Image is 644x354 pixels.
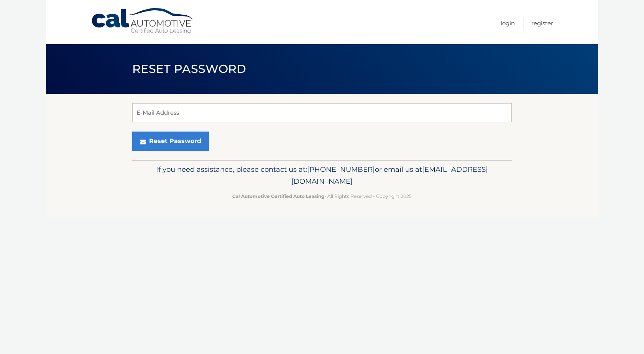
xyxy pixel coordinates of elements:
p: If you need assistance, please contact us at: or email us at [137,163,507,188]
a: Register [531,17,553,30]
span: [PHONE_NUMBER] [307,165,375,174]
button: Reset Password [132,132,209,151]
a: Cal Automotive [91,8,194,35]
a: Login [501,17,515,30]
p: - All Rights Reserved - Copyright 2025 [137,192,507,200]
span: Reset Password [132,62,246,76]
strong: Cal Automotive Certified Auto Leasing [232,193,324,199]
input: E-Mail Address [132,103,512,122]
